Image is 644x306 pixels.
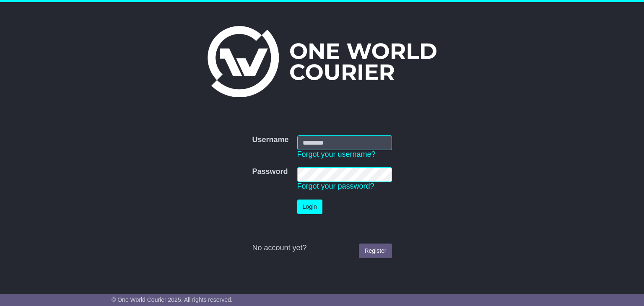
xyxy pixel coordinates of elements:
[252,135,288,145] label: Username
[297,200,322,214] button: Login
[297,182,374,190] a: Forgot your password?
[112,296,233,303] span: © One World Courier 2025. All rights reserved.
[359,244,392,258] a: Register
[297,150,376,158] a: Forgot your username?
[252,167,288,176] label: Password
[252,244,392,253] div: No account yet?
[208,26,436,97] img: One World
